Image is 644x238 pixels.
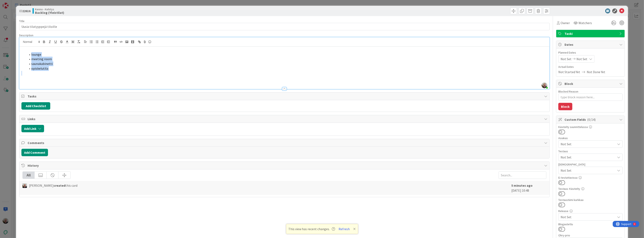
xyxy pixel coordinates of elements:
span: ( 0/14 ) [587,117,596,122]
div: Käsitelty suunnittelussa [558,125,623,128]
span: Owner [561,20,570,25]
div: Ei testattavissa [558,176,623,179]
input: Search... [499,171,546,179]
img: JH [22,183,27,188]
span: opiskelutila [31,66,48,70]
div: Testaus: Käsitelty [558,187,623,190]
span: Watchers [579,20,592,25]
span: Block [565,81,617,86]
span: Custom Fields [565,117,617,122]
span: Not Done Yet [587,69,605,74]
span: Comments [28,140,542,145]
span: Not Set [561,142,615,147]
div: Testaustiimi kurkkaa [558,198,623,201]
div: [DATE] 10:48 [511,183,546,193]
span: ID [19,8,30,13]
span: This view has recent changes. [288,226,335,231]
div: 4 [21,2,22,5]
div: Asiakas [558,137,623,140]
button: Add Comment [21,149,48,156]
span: Not Set [561,56,572,61]
span: Taski [565,31,617,36]
span: saunakabinetti [31,62,53,66]
span: Planned Dates [558,50,623,55]
label: Title [19,19,25,23]
img: p6a4HZyo4Mr4c9ktn731l0qbKXGT4cnd.jpg [542,82,547,88]
span: Not Started Yet [558,69,580,74]
span: meeting room [31,57,52,61]
b: created [54,183,65,188]
label: Blocked Reason [558,90,578,93]
div: Ohry-prio [558,234,623,237]
span: Description [19,33,33,37]
div: Testaus [558,150,623,153]
span: Actual Dates [558,65,623,69]
span: History [28,163,542,168]
span: [PERSON_NAME] this card [29,183,77,188]
span: Not Set [576,56,587,61]
div: All [23,172,35,179]
span: lounge [31,52,41,56]
span: Not Set [561,168,615,173]
span: Tasks [28,94,542,99]
b: Backlog (Yleistilat) [35,11,64,14]
span: Links [28,116,542,121]
button: Add Link [21,125,44,132]
span: Not Set [561,155,615,160]
b: 5 minutes ago [511,183,533,188]
span: Kenno - Kehitys [35,8,64,11]
b: 22616 [22,9,30,13]
span: Dates [565,42,617,47]
div: [DEMOGRAPHIC_DATA] [558,163,623,166]
div: Blogautettu [558,223,623,226]
span: Not Set [561,215,615,219]
div: Release [558,210,623,212]
button: Refresh [337,226,351,232]
input: type card name here... [19,23,550,30]
span: Support [9,1,19,6]
button: Block [558,103,572,110]
button: Add Checklist [21,102,50,110]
